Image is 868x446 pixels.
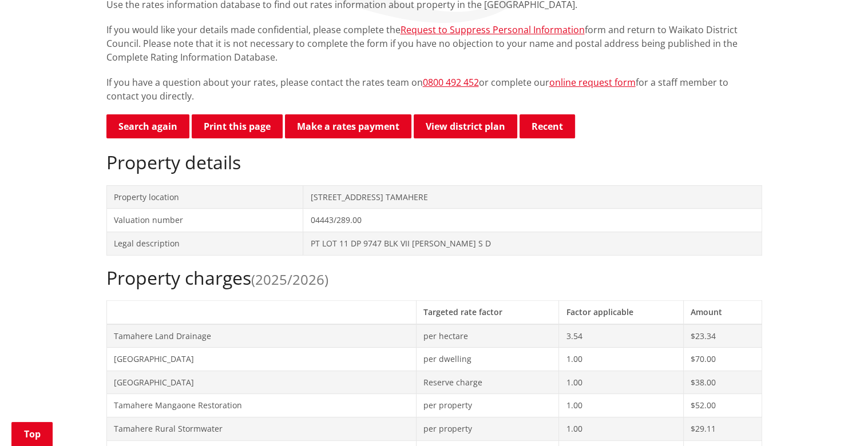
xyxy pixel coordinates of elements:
[549,76,636,89] a: online request form
[416,371,559,394] td: Reserve charge
[684,394,762,417] td: $52.00
[684,300,762,324] th: Amount
[11,422,53,446] a: Top
[684,348,762,371] td: $70.00
[684,324,762,348] td: $23.34
[192,114,283,138] button: Print this page
[414,114,517,138] a: View district plan
[416,324,559,348] td: per hectare
[684,417,762,440] td: $29.11
[106,371,416,394] td: [GEOGRAPHIC_DATA]
[520,114,575,138] button: Recent
[106,267,762,289] h2: Property charges
[106,394,416,417] td: Tamahere Mangaone Restoration
[106,23,762,64] p: If you would like your details made confidential, please complete the form and return to Waikato ...
[251,270,328,289] span: (2025/2026)
[106,324,416,348] td: Tamahere Land Drainage
[684,371,762,394] td: $38.00
[416,417,559,440] td: per property
[106,209,303,232] td: Valuation number
[285,114,411,138] a: Make a rates payment
[416,348,559,371] td: per dwelling
[106,348,416,371] td: [GEOGRAPHIC_DATA]
[106,114,189,138] a: Search again
[423,76,479,89] a: 0800 492 452
[416,394,559,417] td: per property
[106,232,303,255] td: Legal description
[106,417,416,440] td: Tamahere Rural Stormwater
[106,152,762,173] h2: Property details
[559,324,684,348] td: 3.54
[303,232,762,255] td: PT LOT 11 DP 9747 BLK VII [PERSON_NAME] S D
[559,300,684,324] th: Factor applicable
[416,300,559,324] th: Targeted rate factor
[401,23,585,36] a: Request to Suppress Personal Information
[106,185,303,209] td: Property location
[559,417,684,440] td: 1.00
[303,209,762,232] td: 04443/289.00
[303,185,762,209] td: [STREET_ADDRESS] TAMAHERE
[559,371,684,394] td: 1.00
[815,398,857,439] iframe: Messenger Launcher
[106,75,762,103] p: If you have a question about your rates, please contact the rates team on or complete our for a s...
[559,348,684,371] td: 1.00
[559,394,684,417] td: 1.00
